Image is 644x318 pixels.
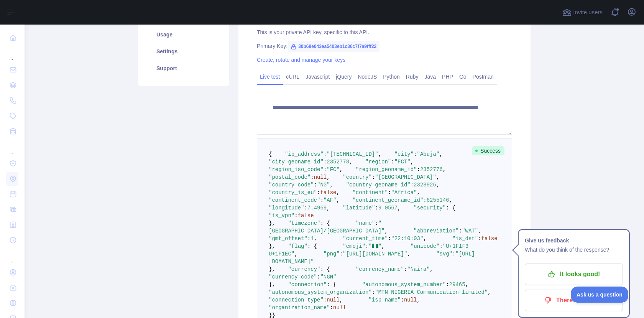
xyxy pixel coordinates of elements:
[317,182,330,188] span: "NG"
[343,205,375,211] span: "latitude"
[302,71,333,83] a: Javascript
[257,57,345,63] a: Create, rotate and manage your keys
[459,228,462,234] span: :
[472,146,504,155] span: Success
[417,166,420,173] span: :
[427,197,449,203] span: 6255146
[269,282,275,288] span: },
[283,71,302,83] a: cURL
[394,159,411,165] span: "FCT"
[269,289,372,295] span: "autonomous_system_organization"
[147,43,220,60] a: Settings
[324,151,327,157] span: :
[288,220,320,226] span: "timezone"
[269,243,275,249] span: },
[336,197,339,203] span: ,
[417,189,420,196] span: ,
[372,289,375,295] span: :
[327,297,340,303] span: null
[269,236,307,242] span: "gmt_offset"
[330,182,333,188] span: ,
[269,159,324,165] span: "city_geoname_id"
[294,213,297,219] span: :
[324,159,327,165] span: :
[411,159,414,165] span: ,
[470,71,497,83] a: Postman
[310,236,314,242] span: 1
[381,243,384,249] span: ,
[352,189,388,196] span: "continent"
[398,205,401,211] span: ,
[355,71,380,83] a: NodeJS
[488,289,491,295] span: ,
[269,266,275,272] span: },
[365,159,391,165] span: "region"
[298,213,314,219] span: false
[571,287,629,303] iframe: Toggle Customer Support
[269,151,272,157] span: {
[320,274,336,280] span: "NGN"
[380,71,403,83] a: Python
[343,251,407,257] span: "[URL][DOMAIN_NAME]"
[320,197,323,203] span: :
[368,297,401,303] span: "isp_name"
[269,174,310,180] span: "postal_code"
[362,282,446,288] span: "autonomous_system_number"
[446,205,455,211] span: : {
[327,166,340,173] span: "FC"
[343,174,372,180] span: "country"
[440,243,443,249] span: :
[269,297,324,303] span: "connection_type"
[388,236,391,242] span: :
[346,182,411,188] span: "country_geoname_id"
[333,305,346,311] span: null
[349,159,352,165] span: ,
[294,251,297,257] span: ,
[324,297,327,303] span: :
[411,182,414,188] span: :
[314,236,317,242] span: ,
[365,243,368,249] span: :
[388,189,391,196] span: :
[525,236,623,245] h1: Give us feedback
[375,289,488,295] span: "MTN NIGERIA Communication limited"
[356,266,404,272] span: "currency_name"
[356,220,375,226] span: "name"
[452,251,455,257] span: :
[394,151,414,157] span: "city"
[375,205,378,211] span: :
[375,220,378,226] span: :
[327,205,330,211] span: ,
[446,282,449,288] span: :
[462,228,478,234] span: "WAT"
[417,151,440,157] span: "Abuja"
[147,60,220,77] a: Support
[352,197,423,203] span: "continent_geoname_id"
[257,28,512,36] div: This is your private API key, specific to this API.
[320,189,336,196] span: false
[401,297,404,303] span: :
[422,71,439,83] a: Java
[452,236,478,242] span: "is_dst"
[436,251,452,257] span: "svg"
[269,205,304,211] span: "longitude"
[449,197,452,203] span: ,
[414,182,436,188] span: 2328926
[391,159,394,165] span: :
[391,236,423,242] span: "22:10:03"
[378,205,398,211] span: 9.0567
[443,166,446,173] span: ,
[327,159,349,165] span: 2352778
[414,205,446,211] span: "security"
[449,282,465,288] span: 29465
[403,71,422,83] a: Ruby
[561,6,604,18] button: Invite users
[423,197,426,203] span: :
[333,71,355,83] a: jQuery
[269,274,317,280] span: "currency_code"
[407,266,430,272] span: "Naira"
[411,243,440,249] span: "unicode"
[391,189,417,196] span: "Africa"
[287,41,379,52] span: 30b68e043ea5403eb1c36c7f7a9fff22
[330,305,333,311] span: :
